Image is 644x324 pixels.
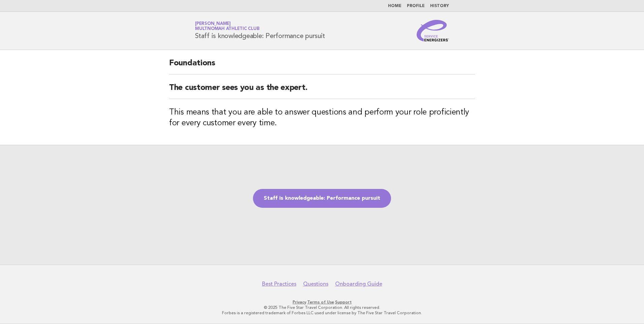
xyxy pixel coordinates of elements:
[303,281,328,287] a: Questions
[407,4,425,8] a: Profile
[262,281,296,287] a: Best Practices
[195,22,325,39] h1: Staff is knowledgeable: Performance pursuit
[116,310,528,316] p: Forbes is a registered trademark of Forbes LLC used under license by The Five Star Travel Corpora...
[169,58,475,74] h2: Foundations
[335,281,382,287] a: Onboarding Guide
[195,22,259,31] a: [PERSON_NAME]Multnomah Athletic Club
[116,305,528,310] p: © 2025 The Five Star Travel Corporation. All rights reserved.
[430,4,449,8] a: History
[417,20,449,41] img: Service Energizers
[169,83,475,99] h2: The customer sees you as the expert.
[307,300,334,304] a: Terms of Use
[335,300,352,304] a: Support
[253,189,391,208] a: Staff is knowledgeable: Performance pursuit
[388,4,401,8] a: Home
[293,300,306,304] a: Privacy
[169,107,475,129] h3: This means that you are able to answer questions and perform your role proficiently for every cus...
[195,27,259,31] span: Multnomah Athletic Club
[116,299,528,305] p: · ·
